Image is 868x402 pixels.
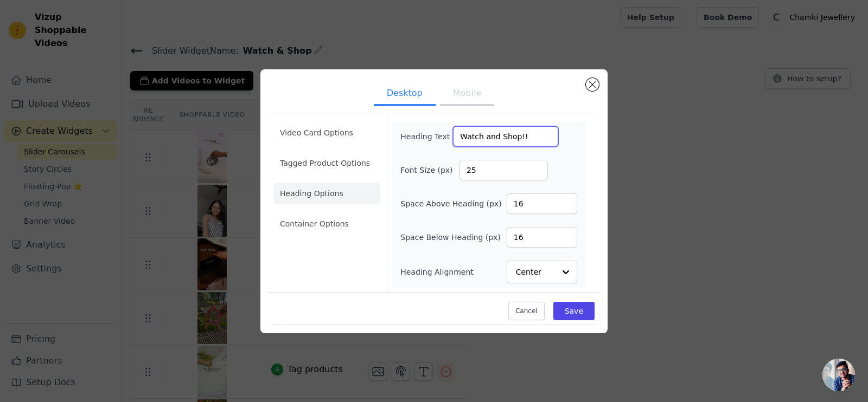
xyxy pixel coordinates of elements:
[273,183,380,204] li: Heading Options
[273,213,380,235] li: Container Options
[273,152,380,174] li: Tagged Product Options
[374,82,436,106] button: Desktop
[273,122,380,144] li: Video Card Options
[553,302,595,320] button: Save
[400,198,501,209] label: Space Above Heading (px)
[586,78,599,91] button: Close modal
[400,232,501,243] label: Space Below Heading (px)
[822,359,855,391] a: Open chat
[400,165,459,176] label: Font Size (px)
[453,126,558,147] input: Add a heading
[508,302,545,320] button: Cancel
[400,131,453,142] label: Heading Text
[440,82,494,106] button: Mobile
[400,267,475,277] label: Heading Alignment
